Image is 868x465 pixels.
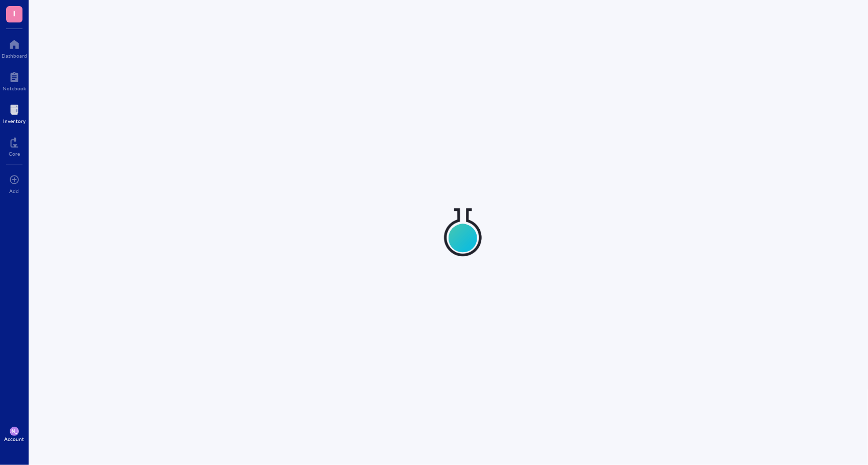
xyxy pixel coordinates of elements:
span: T [12,7,17,19]
a: Inventory [3,102,26,124]
div: Notebook [3,85,26,91]
div: Add [10,188,19,194]
div: Core [9,151,20,157]
div: Inventory [3,118,26,124]
div: Account [5,436,25,442]
div: Dashboard [2,53,27,59]
a: Dashboard [2,36,27,59]
a: Notebook [3,69,26,91]
a: Core [9,134,20,157]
